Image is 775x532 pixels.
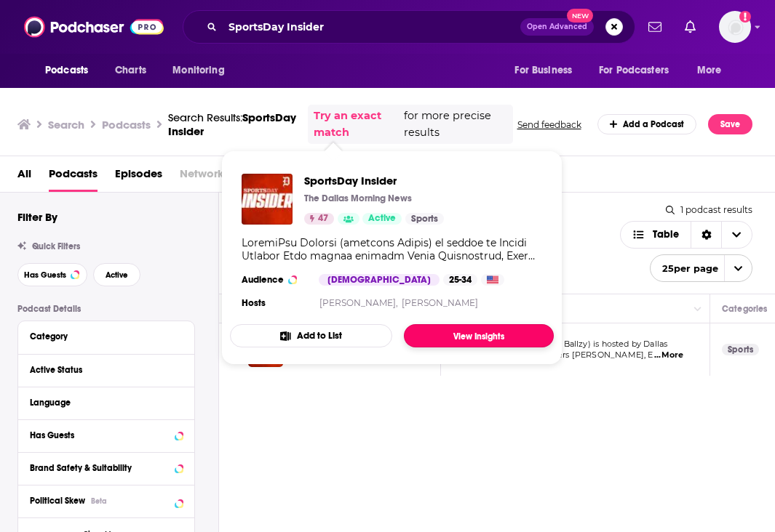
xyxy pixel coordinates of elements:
a: [PERSON_NAME], [319,297,398,308]
a: Sports [405,213,444,225]
h3: Podcasts [102,118,151,132]
span: Table [653,230,679,240]
span: Has Guests [24,271,66,279]
button: open menu [162,57,243,84]
a: Active [362,213,402,225]
button: Column Actions [689,301,707,318]
button: Choose View [620,221,753,249]
button: open menu [650,254,752,282]
h4: Hosts [242,297,266,309]
div: Category [30,331,173,342]
button: Save [708,114,752,134]
img: User Profile [719,11,751,43]
a: SportsDay Insider [304,174,444,188]
div: Language [30,398,173,408]
div: 25-34 [443,274,477,286]
span: Quick Filters [32,241,80,251]
span: 25 per page [651,257,718,280]
span: Open Advanced [527,23,587,31]
div: Search Results: [168,110,296,138]
div: Has Guests [30,430,170,440]
button: Language [30,393,183,411]
svg: Add a profile image [739,11,751,23]
button: Add to List [230,324,392,347]
span: ...More [654,350,683,361]
button: open menu [589,57,690,84]
span: (formerly Ballzy) is hosted by Dallas [523,339,667,349]
img: Podchaser - Follow, Share and Rate Podcasts [24,13,164,41]
button: open menu [35,57,107,84]
span: Active [106,271,128,279]
span: 47 [318,211,328,226]
button: Has Guests [30,426,183,444]
button: Send feedback [513,118,586,131]
a: Charts [106,57,155,84]
a: Podcasts [49,162,98,192]
a: Sports [722,344,759,355]
p: The Dallas Morning News [304,193,412,204]
h3: Audience [242,274,307,286]
span: for more precise results [404,108,507,141]
div: 1 podcast results [666,204,752,215]
button: open menu [687,57,740,84]
span: More [697,60,722,81]
button: Active [93,263,140,286]
button: Active Status [30,360,183,379]
h2: Filter By [17,210,57,224]
span: Morning News sports writers [PERSON_NAME], E [453,350,653,360]
div: LoremiPsu Dolorsi (ametcons Adipis) el seddoe te Incidi Utlabor Etdo magnaa enimadm Venia Quisnos... [242,236,544,262]
a: Show notifications dropdown [643,15,667,39]
div: Search podcasts, credits, & more... [183,10,635,44]
input: Search podcasts, credits, & more... [223,15,520,39]
button: Political SkewBeta [30,491,183,509]
span: Political Skew [30,496,85,506]
span: Podcasts [45,60,88,81]
button: Show profile menu [719,11,751,43]
span: Charts [115,60,146,81]
button: Category [30,327,183,345]
span: Logged in as oliviaschaefers [719,11,751,43]
a: Try an exact match [314,108,401,141]
button: Open AdvancedNew [520,18,594,36]
span: Active [368,211,396,226]
div: Sort Direction [691,222,721,248]
div: Active Status [30,365,173,375]
span: New [567,9,593,23]
a: [PERSON_NAME] [402,297,478,308]
span: Networks [180,162,228,192]
button: Has Guests [17,263,87,286]
span: Monitoring [172,60,224,81]
img: SportsDay Insider [242,174,293,225]
p: Podcast Details [17,304,195,314]
button: Brand Safety & Suitability [30,459,183,477]
a: Add a Podcast [597,114,697,134]
div: Beta [91,496,107,506]
a: Show notifications dropdown [679,15,702,39]
a: View Insights [404,324,554,347]
div: [DEMOGRAPHIC_DATA] [319,274,440,286]
div: Categories [722,300,767,318]
a: 47 [304,213,334,225]
span: For Podcasters [599,60,669,81]
button: open menu [504,57,590,84]
span: For Business [514,60,572,81]
span: SportsDay Insider [168,110,296,138]
h3: Search [48,118,84,132]
a: Search Results:SportsDay Insider [168,110,296,138]
div: Brand Safety & Suitability [30,463,170,473]
a: Episodes [115,162,162,192]
a: All [17,162,31,192]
